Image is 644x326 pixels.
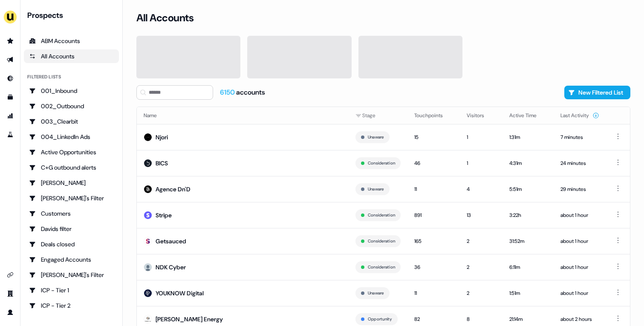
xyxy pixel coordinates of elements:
a: Go to Charlotte Stone [24,176,119,190]
div: 1:31m [509,133,547,141]
div: NDK Cyber [156,263,186,271]
div: 3:22h [509,211,547,219]
div: C+G outbound alerts [29,163,114,172]
div: 46 [414,159,453,167]
div: YOUKNOW Digital [156,289,204,297]
div: ABM Accounts [29,37,114,45]
button: Opportunity [368,315,392,323]
a: Go to 001_Inbound [24,84,119,98]
div: 001_Inbound [29,87,114,95]
div: Prospects [27,10,119,20]
div: All Accounts [29,52,114,61]
a: Go to Engaged Accounts [24,253,119,266]
span: 6150 [220,88,236,97]
a: Go to Active Opportunities [24,145,119,159]
a: Go to team [3,287,17,300]
div: Active Opportunities [29,148,114,156]
div: 82 [414,315,453,323]
div: Engaged Accounts [29,255,114,264]
div: Getsauced [156,237,186,245]
button: Active Time [509,108,547,123]
div: 004_LinkedIn Ads [29,133,114,141]
button: Unaware [368,185,384,193]
a: Go to ICP - Tier 1 [24,283,119,297]
a: All accounts [24,49,119,63]
h3: All Accounts [136,12,193,24]
div: 4:31m [509,159,547,167]
a: Go to 004_LinkedIn Ads [24,130,119,144]
div: 15 [414,133,453,141]
div: Deals closed [29,240,114,248]
div: 11 [414,289,453,297]
div: 8 [467,315,496,323]
button: Visitors [467,108,494,123]
div: accounts [220,88,265,97]
div: ICP - Tier 2 [29,301,114,310]
div: 003_Clearbit [29,117,114,126]
div: Stripe [156,211,172,219]
div: 11 [414,185,453,193]
a: ABM Accounts [24,34,119,48]
button: Consideration [368,237,395,245]
button: Unaware [368,289,384,297]
a: Go to 002_Outbound [24,99,119,113]
div: [PERSON_NAME]'s Filter [29,271,114,279]
button: Consideration [368,211,395,219]
div: Agence Dn'D [156,185,191,193]
div: 891 [414,211,453,219]
div: 1 [467,133,496,141]
div: about 1 hour [560,263,599,271]
div: about 1 hour [560,289,599,297]
a: Go to prospects [3,34,17,48]
a: Go to Davids filter [24,222,119,236]
div: 2 [467,237,496,245]
button: Consideration [368,263,395,271]
div: 165 [414,237,453,245]
div: ICP - Tier 1 [29,286,114,294]
div: 2 [467,289,496,297]
div: [PERSON_NAME]'s Filter [29,194,114,202]
div: BICS [156,159,168,167]
div: 5:51m [509,185,547,193]
div: 7 minutes [560,133,599,141]
div: 002_Outbound [29,102,114,110]
div: Njori [156,133,168,141]
a: Go to outbound experience [3,53,17,66]
div: 2 [467,263,496,271]
div: Stage [355,111,401,120]
button: New Filtered List [564,86,630,99]
div: [PERSON_NAME] [29,179,114,187]
div: 6:11m [509,263,547,271]
div: 1:51m [509,289,547,297]
div: 4 [467,185,496,193]
a: Go to templates [3,90,17,104]
button: Unaware [368,133,384,141]
a: Go to Inbound [3,72,17,85]
div: 13 [467,211,496,219]
div: Davids filter [29,225,114,233]
div: about 1 hour [560,211,599,219]
a: Go to Charlotte's Filter [24,191,119,205]
a: Go to experiments [3,128,17,141]
a: Go to 003_Clearbit [24,115,119,128]
div: 21:14m [509,315,547,323]
div: about 2 hours [560,315,599,323]
div: 31:52m [509,237,547,245]
button: Consideration [368,159,395,167]
a: Go to Deals closed [24,237,119,251]
button: Touchpoints [414,108,453,123]
a: Go to profile [3,306,17,319]
a: Go to ICP - Tier 2 [24,299,119,312]
a: Go to integrations [3,268,17,282]
a: Go to Geneviève's Filter [24,268,119,282]
div: 36 [414,263,453,271]
a: Go to Customers [24,207,119,220]
div: 1 [467,159,496,167]
a: Go to C+G outbound alerts [24,161,119,174]
div: 24 minutes [560,159,599,167]
div: about 1 hour [560,237,599,245]
div: [PERSON_NAME] Energy [156,315,223,323]
button: Last Activity [560,108,599,123]
div: Customers [29,209,114,218]
div: Filtered lists [27,73,61,81]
